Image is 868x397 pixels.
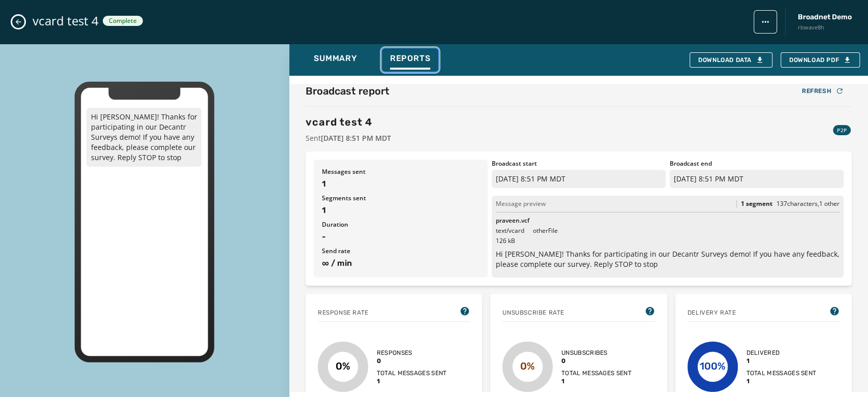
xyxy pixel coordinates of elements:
div: Refresh [802,87,844,95]
span: other File [533,227,558,235]
span: Total messages sent [377,369,447,377]
span: 0 [377,357,447,365]
span: Send rate [322,247,480,255]
span: Sent [306,133,391,143]
span: Total messages sent [746,369,816,377]
button: Summary [306,48,366,72]
span: Segments sent [322,194,480,202]
span: 1 [322,204,480,217]
span: 1 segment [741,200,772,208]
span: Message preview [496,200,546,208]
span: text/vcard [496,227,524,235]
span: Broadcast start [492,160,666,168]
button: Refresh [794,84,852,98]
span: rbwave8h [798,23,852,32]
p: [DATE] 8:51 PM MDT [492,170,666,188]
span: - [322,231,480,243]
h2: Broadcast report [306,84,390,98]
div: Download Data [698,56,764,64]
span: Duration [322,221,480,229]
span: Download PDF [789,56,851,64]
span: 0 [561,357,632,365]
span: Unsubscribe Rate [502,309,564,317]
span: Summary [314,53,357,64]
span: 1 [746,377,816,385]
text: 0% [336,360,350,372]
button: Download Data [690,52,772,68]
span: Delivery Rate [687,309,736,317]
span: Response rate [318,309,369,317]
button: Reports [382,48,439,72]
p: Hi [PERSON_NAME]! Thanks for participating in our Decantr Surveys demo! If you have any feedback,... [496,249,840,269]
span: , 1 other [818,199,840,208]
span: 1 [746,357,816,365]
span: Delivered [746,349,816,357]
span: [DATE] 8:51 PM MDT [321,133,391,143]
span: 1 [322,178,480,190]
span: Messages sent [322,168,480,176]
span: 126 kB [496,237,558,245]
span: Unsubscribes [561,349,632,357]
p: [DATE] 8:51 PM MDT [670,170,844,188]
h3: vcard test 4 [306,115,391,129]
text: 100% [700,360,726,372]
button: broadcast action menu [754,10,777,34]
button: Download PDF [781,52,860,68]
span: Reports [390,53,431,64]
span: Responses [377,349,447,357]
span: 137 characters [776,199,818,208]
span: praveen.vcf [496,217,558,225]
p: Hi [PERSON_NAME]! Thanks for participating in our Decantr Surveys demo! If you have any feedback,... [86,108,201,167]
span: 1 [377,377,447,385]
span: Total messages sent [561,369,632,377]
span: Broadcast end [670,160,844,168]
span: Broadnet Demo [798,12,852,22]
div: P2P [833,125,851,135]
span: ∞ / min [322,257,480,269]
text: 0% [521,360,535,372]
span: 1 [561,377,632,385]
